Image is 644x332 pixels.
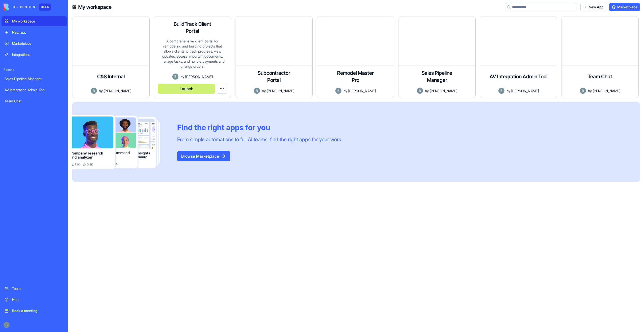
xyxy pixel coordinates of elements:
img: Avatar [498,88,504,94]
span: Help [80,170,88,174]
div: AV Integration Admin Tool [5,87,64,92]
div: From simple automations to full AI teams, find the right apps for your work [177,136,341,143]
img: Avatar [580,88,586,94]
h4: C&S Internal [97,73,125,80]
div: • [DATE] [48,41,62,47]
a: Subcontractor PortalAvatarby[PERSON_NAME] [235,16,313,98]
h4: Sales Pipeline Manager [417,69,457,84]
button: Launch [158,84,215,94]
div: My workspace [12,19,64,24]
span: [PERSON_NAME] [593,88,620,93]
h4: Remodel Master Pro [335,69,376,84]
img: logo [4,4,35,11]
a: Team Chat [2,96,67,106]
img: Avatar [335,88,341,94]
span: by [262,88,266,93]
span: by [99,88,103,93]
div: Integrations [12,52,64,57]
span: Recent [2,68,67,72]
div: • 3h ago [48,23,63,28]
button: Help [67,158,101,178]
span: by [588,88,592,93]
span: by [180,74,184,79]
img: Avatar [91,88,97,94]
span: [PERSON_NAME] [348,88,376,93]
span: by [506,88,510,93]
a: Help [2,295,67,305]
a: Remodel Master ProAvatarby[PERSON_NAME] [317,16,394,98]
a: Sales Pipeline ManagerAvatarby[PERSON_NAME] [398,16,476,98]
a: Marketplace [609,3,640,11]
a: Marketplace [2,38,67,49]
img: Avatar [417,88,423,94]
h1: Messages [37,2,65,11]
span: Hey [PERSON_NAME] 👋 Welcome to Blocks 🙌 I'm here if you have any questions! [18,37,164,41]
button: Browse Marketplace [177,151,230,161]
div: Marketplace [12,41,64,46]
h4: AV Integration Admin Tool [490,73,547,80]
img: Avatar [172,74,178,80]
span: [PERSON_NAME] [430,88,457,93]
div: Close [89,2,98,11]
a: AV Integration Admin Tool [2,85,67,95]
div: Team [12,286,64,291]
div: Find the right apps for you [177,123,341,132]
h4: Team Chat [588,73,612,80]
div: New app [12,30,64,35]
div: [PERSON_NAME] [18,41,47,47]
div: Help [12,297,64,302]
span: [PERSON_NAME] [185,74,213,79]
a: BETA [4,4,51,11]
a: Integrations [2,50,67,60]
div: [PERSON_NAME] [18,23,47,28]
a: New app [2,27,67,37]
div: BETA [39,4,51,11]
a: AV Integration Admin ToolAvatarby[PERSON_NAME] [480,16,557,98]
img: Avatar [254,88,260,94]
div: Team Chat [5,99,64,104]
a: Book a meeting [2,306,67,316]
img: Profile image for Shelly [6,18,16,28]
a: My workspace [2,16,67,26]
span: by [343,88,347,93]
span: Messages [41,170,60,174]
span: [PERSON_NAME] [267,88,294,93]
h4: BuildTrack Client Portal [172,20,213,35]
div: Sales Pipeline Manager [5,76,64,81]
div: Book a meeting [12,308,64,313]
a: C&S InternalAvatarby[PERSON_NAME] [72,16,150,98]
img: ACg8ocIug40qN1SCXJiinWdltW7QsPxROn8ZAVDlgOtPD8eQfXIZmw=s96-c [4,322,10,328]
button: Messages [34,158,67,178]
a: BuildTrack Client PortalA comprehensive client portal for remodeling and building projects that a... [154,16,231,98]
span: Home [12,170,22,174]
span: by [425,88,429,93]
span: Sales Pipeline manager is what we're working on for now until Wed when the update releases [18,18,183,22]
img: Profile image for Shelly [6,36,16,46]
span: [PERSON_NAME] [511,88,539,93]
a: Team ChatAvatarby[PERSON_NAME] [561,16,639,98]
a: New App [580,3,606,11]
span: [PERSON_NAME] [104,88,131,93]
div: A comprehensive client portal for remodeling and building projects that allows clients to track p... [158,39,227,74]
h4: Subcontractor Portal [254,69,294,84]
button: Send us a message [23,142,78,152]
h4: My workspace [78,4,112,11]
a: Sales Pipeline Manager [2,74,67,84]
a: Team [2,283,67,294]
a: Browse Marketplace [177,154,230,159]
